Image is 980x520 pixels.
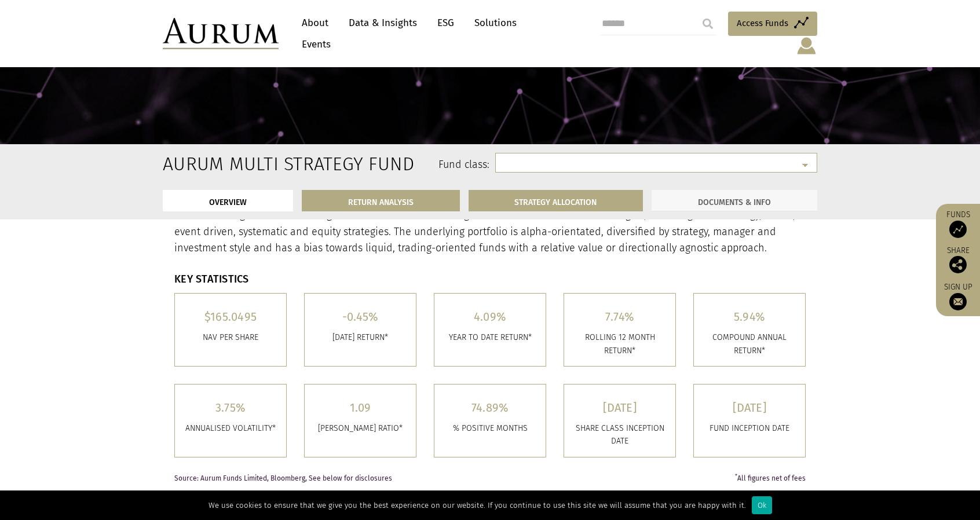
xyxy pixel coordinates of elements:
[573,402,667,413] h5: [DATE]
[313,331,407,344] p: [DATE] RETURN*
[942,247,974,273] div: Share
[573,311,667,323] h5: 7.74%
[184,311,277,323] h5: $165.0495
[313,311,407,323] h5: -0.45%
[313,402,407,413] h5: 1.09
[174,273,249,285] strong: KEY STATISTICS
[443,402,537,413] h5: 74.89%
[949,221,967,238] img: Access Funds
[652,190,817,211] a: DOCUMENTS & INFO
[703,331,796,357] p: COMPOUND ANNUAL RETURN*
[184,331,277,344] p: Nav per share
[174,207,806,257] p: The Fund is a global fund of hedge funds that invests in a range of alternative investment strate...
[275,158,489,173] label: Fund class:
[735,475,806,482] span: All figures net of fees
[302,190,460,211] a: RETURN ANALYSIS
[184,422,277,435] p: ANNUALISED VOLATILITY*
[949,256,967,273] img: Share this post
[184,402,277,413] h5: 3.75%
[573,331,667,357] p: ROLLING 12 MONTH RETURN*
[752,496,772,514] div: Ok
[703,402,796,413] h5: [DATE]
[313,422,407,435] p: [PERSON_NAME] RATIO*
[573,422,667,448] p: SHARE CLASS INCEPTION DATE
[942,282,974,310] a: Sign up
[443,331,537,344] p: YEAR TO DATE RETURN*
[174,475,392,482] span: Source: Aurum Funds Limited, Bloomberg, See below for disclosures
[443,422,537,435] p: % POSITIVE MONTHS
[949,293,967,310] img: Sign up to our newsletter
[163,153,257,175] h2: Aurum Multi Strategy Fund
[942,210,974,238] a: Funds
[703,422,796,435] p: FUND INCEPTION DATE
[443,311,537,323] h5: 4.09%
[469,190,643,211] a: STRATEGY ALLOCATION
[703,311,796,323] h5: 5.94%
